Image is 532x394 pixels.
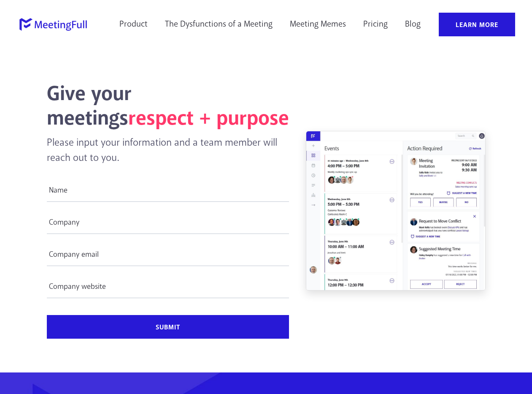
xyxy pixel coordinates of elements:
input: Company [47,210,289,234]
a: Meeting Memes [284,13,351,36]
img: Dashboard [306,131,485,290]
a: Pricing [358,13,393,36]
a: Learn More [439,13,515,36]
a: Product [114,13,153,36]
input: Name [47,178,289,202]
a: Blog [400,13,426,36]
h1: Give your meetings [47,82,289,131]
input: Company email [47,242,289,266]
a: The Dysfunctions of a Meeting [159,13,278,36]
span: respect + purpose [128,105,289,133]
p: Please input your information and a team member will reach out to you. [47,135,289,166]
input: Company website [47,274,289,298]
input: Submit [47,315,289,339]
